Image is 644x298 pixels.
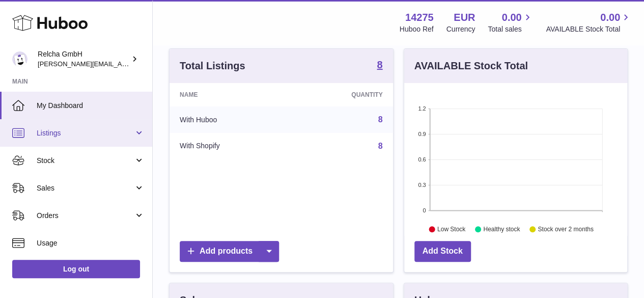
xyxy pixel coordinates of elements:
[488,11,533,34] a: 0.00 Total sales
[423,207,426,213] text: 0
[37,238,145,248] span: Usage
[405,11,434,24] strong: 14275
[37,156,134,166] span: Stock
[418,156,426,162] text: 0.6
[37,183,134,193] span: Sales
[37,128,134,138] span: Listings
[546,11,632,34] a: 0.00 AVAILABLE Stock Total
[37,211,134,221] span: Orders
[414,59,528,73] h3: AVAILABLE Stock Total
[600,11,620,24] span: 0.00
[502,11,522,24] span: 0.00
[418,182,426,188] text: 0.3
[170,83,290,106] th: Name
[377,60,382,72] a: 8
[454,11,475,24] strong: EUR
[180,241,279,262] a: Add products
[446,24,475,34] div: Currency
[437,226,465,233] text: Low Stock
[418,131,426,137] text: 0.9
[414,241,471,262] a: Add Stock
[378,115,383,124] a: 8
[170,106,290,133] td: With Huboo
[38,60,204,68] span: [PERSON_NAME][EMAIL_ADDRESS][DOMAIN_NAME]
[418,105,426,112] text: 1.2
[170,133,290,159] td: With Shopify
[12,260,140,278] a: Log out
[400,24,434,34] div: Huboo Ref
[538,226,593,233] text: Stock over 2 months
[546,24,632,34] span: AVAILABLE Stock Total
[488,24,533,34] span: Total sales
[483,226,520,233] text: Healthy stock
[378,142,383,150] a: 8
[377,60,382,70] strong: 8
[180,59,245,73] h3: Total Listings
[290,83,393,106] th: Quantity
[37,101,145,111] span: My Dashboard
[12,51,27,67] img: rachel@consultprestige.com
[38,49,129,69] div: Relcha GmbH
